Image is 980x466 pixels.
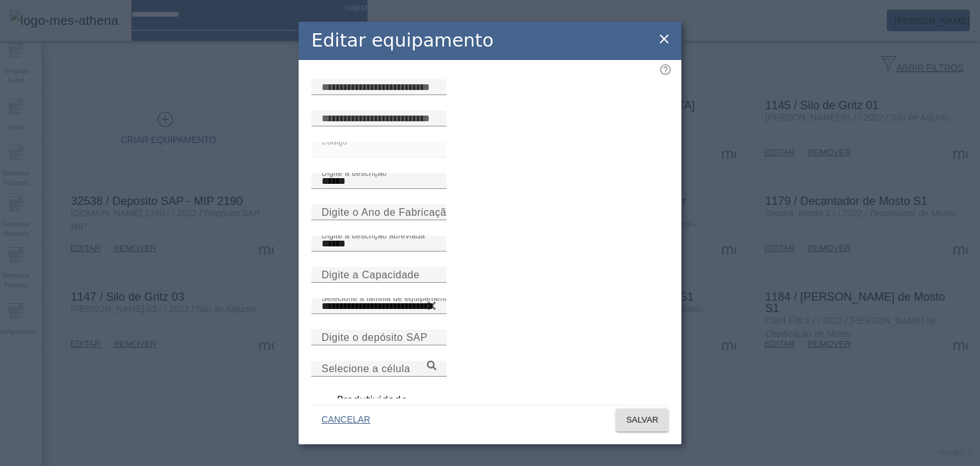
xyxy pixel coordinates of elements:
span: CANCELAR [322,414,370,426]
mat-label: Digite a descrição [322,169,387,177]
span: SALVAR [626,414,658,426]
mat-label: Digite o depósito SAP [322,332,427,343]
button: SALVAR [616,409,669,432]
mat-label: Selecione a família de equipamento [322,294,452,302]
button: CANCELAR [311,409,380,432]
label: Produtividade [334,393,407,408]
input: Number [322,361,436,377]
mat-label: Selecione a célula [322,363,410,374]
mat-label: Código [322,137,347,146]
mat-label: Digite a Capacidade [322,269,420,280]
input: Number [322,299,436,314]
h2: Editar equipamento [311,27,494,54]
mat-label: Digite a descrição abreviada [322,231,425,239]
mat-label: Digite o Ano de Fabricação [322,207,452,218]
